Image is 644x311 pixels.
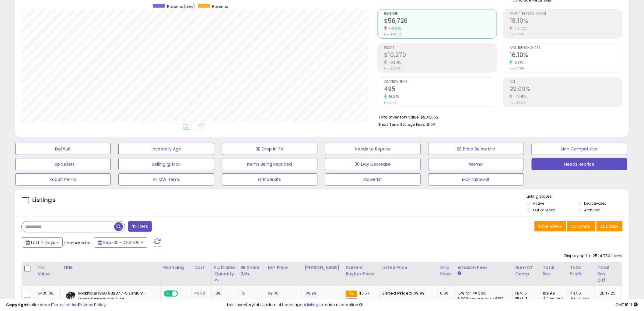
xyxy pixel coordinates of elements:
div: 109.99 [543,291,567,296]
div: 43.56 [570,291,595,296]
div: Last InventoryLab Update: 4 hours ago, require user action. [227,302,638,308]
h2: 495 [384,86,497,94]
span: 113.57 [359,290,369,296]
button: Kobalt Items [15,173,111,186]
button: Items Being Repriced [222,158,317,170]
h2: 29.09% [510,86,622,94]
button: BB Price Below Min [428,143,524,155]
div: 0.00 [440,291,450,296]
div: 6435.00 [37,291,56,296]
label: Active [533,201,544,206]
span: Revenue [384,12,497,16]
button: Top Sellers [15,158,111,170]
b: Listed Price: [382,290,410,296]
a: 45.00 [194,290,205,296]
label: Out of Stock [533,207,555,213]
small: Prev: 35.24% [510,101,526,104]
b: Short Term Storage Fees: [378,122,426,127]
button: Inventory Age [118,143,214,155]
b: Makita Bl1850 632B77-5 Lithium-Ionen Battery 18V 5 Ah [78,291,152,303]
div: Min Price [268,264,299,271]
small: Amazon Fees. [457,271,461,276]
span: Profit [384,46,497,50]
div: Listed Price [382,264,435,271]
div: 1% [240,291,261,296]
button: Normal [428,158,524,170]
div: Num of Comp. [515,264,537,277]
button: 30 Day Decrease [325,158,421,170]
div: Total Rev. [543,264,565,277]
h2: 16.10% [510,51,622,60]
span: $104 [427,122,436,127]
span: ROI [510,80,622,84]
div: Displaying 1 to 25 of 734 items [565,253,623,259]
p: Listing States: [527,194,629,200]
span: Avg. Buybox Share [510,46,622,50]
div: Total Profit [570,264,592,277]
small: 5.37% [513,60,524,65]
div: [PERSON_NAME] [304,264,341,271]
small: Prev: 15.28% [510,67,525,70]
button: Actions [597,221,623,231]
small: Prev: $66,146 [384,33,401,36]
button: Non Competitive [532,143,627,155]
span: ON [164,291,172,296]
small: -17.45% [513,94,527,99]
button: Needs Reprice [532,158,627,170]
button: Blowerkit [325,173,421,186]
span: Last 7 Days [31,239,55,246]
small: FBA [346,291,357,297]
a: Privacy Policy [79,302,106,308]
button: BB Drop in 7d [222,143,317,155]
button: Sep-30 - Oct-06 [94,237,147,248]
h5: Listings [32,196,56,204]
span: Revenue (prev) [167,4,195,9]
span: Ordered Items [384,80,497,84]
span: Revenue [212,4,228,9]
small: -13.02% [513,26,527,31]
button: Last 7 Days [22,237,63,248]
label: Archived [584,207,600,213]
small: Prev: 449 [384,101,397,104]
div: Ship Price [440,264,452,277]
div: Title [63,264,158,271]
small: Prev: $13,768 [384,67,401,70]
div: BB Share 24h. [240,264,263,277]
button: Selling @ Max [118,158,214,170]
strong: Copyright [6,302,28,308]
a: Terms of Use [52,302,78,308]
button: MakitaSawKit [428,173,524,186]
button: Save View [534,221,566,231]
a: 109.99 [304,290,317,296]
label: Deactivated [584,201,607,206]
small: -14.24% [387,26,401,31]
img: 41776wJev2L._SL40_.jpg [65,291,77,300]
button: Filters [128,221,152,232]
span: Profit [PERSON_NAME] [510,12,622,16]
small: Prev: 20.81% [510,33,525,36]
div: Total Rev. Diff. [597,264,618,284]
div: Current Buybox Price [346,264,377,277]
div: 15% for <= $100 [457,291,508,296]
span: Compared to: [64,240,92,246]
div: 139 [214,291,233,296]
div: seller snap | | [6,302,106,308]
div: Amazon Fees [457,264,510,271]
button: All MW Items [118,173,214,186]
div: -2647.25 [597,291,615,296]
a: 4 listings [304,302,321,308]
li: $203,652 [378,113,618,120]
div: Fulfillable Quantity [214,264,235,277]
span: 2025-10-14 18:11 GMT [616,302,638,308]
h2: $10,270 [384,51,497,60]
button: Default [15,143,111,155]
b: Total Inventory Value: [378,115,420,120]
small: -25.41% [387,60,402,65]
span: Columns [571,223,590,229]
span: Sep-30 - Oct-06 [103,239,140,246]
div: Repricing [163,264,189,271]
div: FBA: 5 [515,291,535,296]
h2: 18.10% [510,17,622,26]
button: Needs to Reprice [325,143,421,155]
div: $109.99 [382,291,433,296]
